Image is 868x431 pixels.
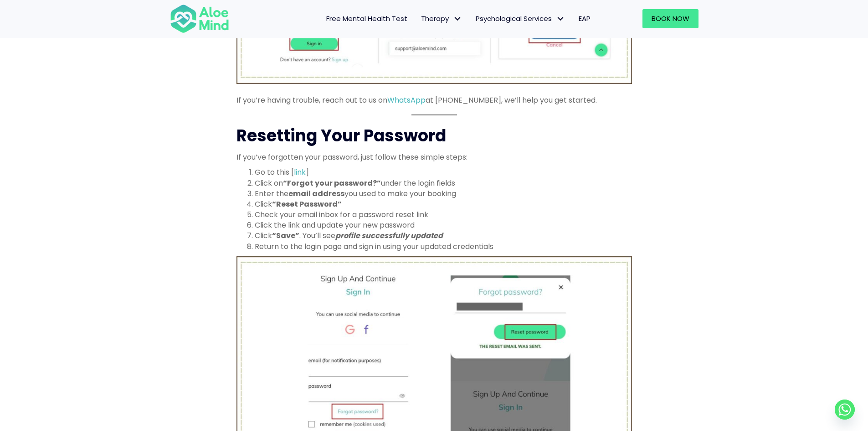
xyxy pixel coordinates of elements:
[272,199,342,209] strong: “Reset Password”
[319,9,414,28] a: Free Mental Health Test
[451,12,464,26] span: Therapy: submenu
[255,220,632,230] li: Click the link and update your new password
[255,178,632,188] li: Click on under the login fields
[236,152,632,162] p: If you’ve forgotten your password, just follow these simple steps:
[554,12,567,26] span: Psychological Services: submenu
[476,14,565,23] span: Psychological Services
[326,14,407,23] span: Free Mental Health Test
[255,167,632,177] li: Go to this [ ]
[387,95,426,105] a: WhatsApp
[255,199,632,209] li: Click
[469,9,572,28] a: Psychological ServicesPsychological Services: submenu
[272,230,299,241] strong: “Save”
[414,9,469,28] a: TherapyTherapy: submenu
[236,95,632,105] p: If you’re having trouble, reach out to us on at [PHONE_NUMBER], we’ll help you get started.
[288,188,344,199] strong: email address
[294,167,306,177] a: link
[579,14,591,23] span: EAP
[255,209,632,220] li: Check your email inbox for a password reset link
[421,14,462,23] span: Therapy
[283,178,381,188] strong: “Forgot your password?”
[241,9,597,28] nav: Menu
[335,230,443,241] strong: profile successfully updated
[652,14,689,23] span: Book Now
[255,241,632,252] li: Return to the login page and sign in using your updated credentials
[835,400,855,420] a: Whatsapp
[236,125,632,147] h2: Resetting Your Password
[255,188,632,199] li: Enter the you used to make your booking
[572,9,597,28] a: EAP
[642,9,699,28] a: Book Now
[170,4,229,34] img: Aloe mind Logo
[255,230,632,241] li: Click . You’ll see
